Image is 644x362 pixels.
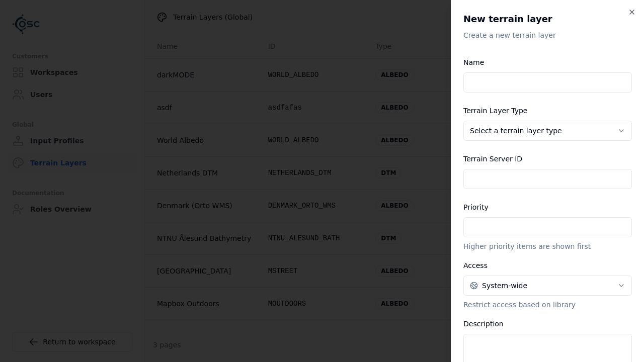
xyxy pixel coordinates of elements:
[463,203,489,211] label: Priority
[463,12,632,26] h2: New terrain layer
[463,107,527,115] label: Terrain Layer Type
[463,58,484,66] label: Name
[463,261,488,269] label: Access
[463,300,632,310] p: Restrict access based on library
[463,30,632,40] p: Create a new terrain layer
[463,320,504,328] label: Description
[463,155,522,163] label: Terrain Server ID
[463,241,632,251] p: Higher priority items are shown first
